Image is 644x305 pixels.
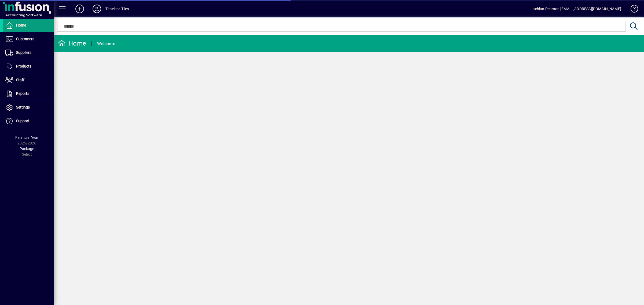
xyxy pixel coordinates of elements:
[3,60,54,73] a: Products
[3,87,54,101] a: Reports
[16,50,31,55] span: Suppliers
[530,5,621,13] div: Lachlan Pearson [EMAIL_ADDRESS][DOMAIN_NAME]
[16,119,30,123] span: Support
[16,105,30,109] span: Settings
[3,46,54,59] a: Suppliers
[16,91,29,96] span: Reports
[58,39,86,48] div: Home
[16,78,24,82] span: Staff
[16,64,31,68] span: Products
[3,73,54,87] a: Staff
[88,4,105,14] button: Profile
[97,39,115,48] div: Welcome
[16,37,34,41] span: Customers
[71,4,88,14] button: Add
[3,32,54,46] a: Customers
[3,101,54,114] a: Settings
[15,135,39,140] span: Financial Year
[20,147,34,151] span: Package
[105,5,129,13] div: Timeless Tiles
[627,1,637,18] a: Knowledge Base
[3,114,54,128] a: Support
[16,23,26,27] span: Home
